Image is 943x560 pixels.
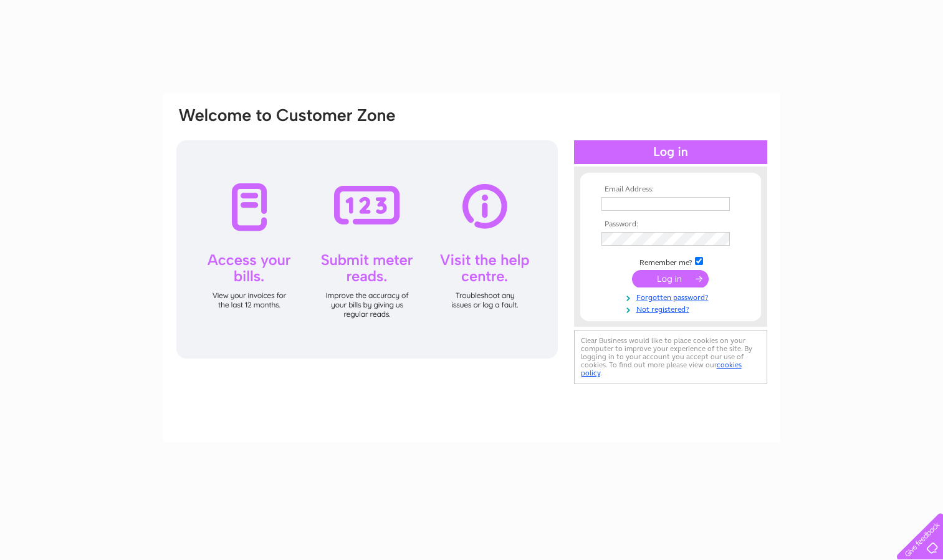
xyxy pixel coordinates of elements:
[601,291,743,302] a: Forgotten password?
[632,270,709,287] input: Submit
[601,302,743,314] a: Not registered?
[598,255,743,268] td: Remember me?
[598,185,743,194] th: Email Address:
[581,360,742,377] a: cookies policy
[598,220,743,229] th: Password:
[574,330,767,384] div: Clear Business would like to place cookies on your computer to improve your experience of the sit...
